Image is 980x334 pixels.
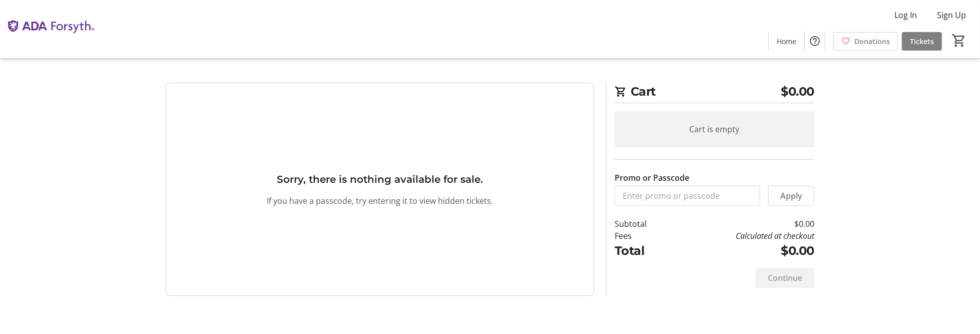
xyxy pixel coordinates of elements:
a: Home [769,32,804,51]
label: Promo or Passcode [615,172,689,184]
a: Donations [833,32,898,51]
td: $0.00 [673,242,814,260]
td: Calculated at checkout [673,230,814,242]
td: Fees [615,230,673,242]
h2: Cart [615,83,814,103]
span: Log In [894,9,917,21]
button: Help [805,31,825,51]
span: Donations [854,36,890,47]
button: Apply [768,186,814,206]
span: Home [777,36,796,47]
span: Apply [780,190,802,202]
span: Tickets [910,36,934,47]
div: Cart is empty [615,111,814,147]
a: Tickets [902,32,942,51]
td: Total [615,242,673,260]
img: The ADA Forsyth Institute's Logo [6,4,95,54]
input: Enter promo or passcode [615,186,760,206]
td: Subtotal [615,218,673,230]
h3: Sorry, there is nothing available for sale. [277,172,483,187]
p: If you have a passcode, try entering it to view hidden tickets. [267,195,493,207]
button: Cart [950,32,968,50]
span: Sign Up [937,9,966,21]
span: $0.00 [781,83,815,101]
button: Log In [886,7,925,23]
button: Sign Up [929,7,974,23]
td: $0.00 [673,218,814,230]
